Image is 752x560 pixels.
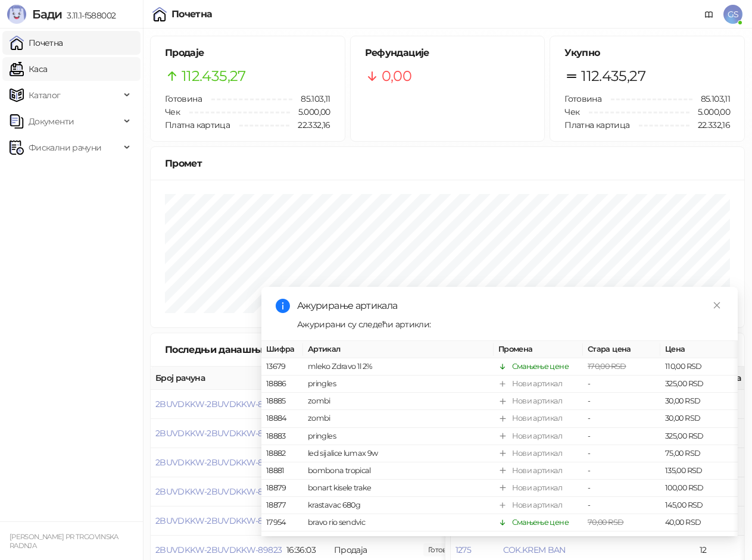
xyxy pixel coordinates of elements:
[290,105,330,118] span: 5.000,00
[564,93,601,104] span: Готовина
[165,342,323,357] div: Последњи данашњи рачуни
[512,448,562,459] div: Нови артикал
[182,65,246,87] span: 112.435,27
[155,399,282,409] button: 2BUVDKKW-2BUVDKKW-89828
[303,410,494,427] td: zombi
[583,341,660,358] th: Стара цена
[151,367,282,390] th: Број рачуна
[155,545,282,555] button: 2BUVDKKW-2BUVDKKW-89823
[303,480,494,497] td: bonart kisele trake
[660,445,738,462] td: 75,00 RSD
[564,120,629,130] span: Платна картица
[29,83,61,107] span: Каталог
[165,156,730,171] div: Промет
[583,480,660,497] td: -
[382,65,411,87] span: 0,00
[276,299,290,313] span: info-circle
[660,462,738,480] td: 135,00 RSD
[261,445,303,462] td: 18882
[581,65,645,87] span: 112.435,27
[32,7,62,21] span: Бади
[512,412,562,424] div: Нови артикал
[588,362,626,371] span: 170,00 RSD
[292,92,330,105] span: 85.103,11
[689,105,730,118] span: 5.000,00
[583,376,660,393] td: -
[512,395,562,407] div: Нови артикал
[660,531,738,549] td: 150,00 RSD
[261,514,303,531] td: 17954
[303,531,494,549] td: FISHERMANS FRIEND
[303,497,494,514] td: krastavac 680g
[700,5,719,24] a: Документација
[660,410,738,427] td: 30,00 RSD
[155,486,282,497] button: 2BUVDKKW-2BUVDKKW-89825
[512,482,562,494] div: Нови артикал
[261,358,303,376] td: 13679
[723,5,742,24] span: GS
[503,545,566,555] button: COK.KREM BAN
[689,118,730,132] span: 22.332,16
[588,518,623,527] span: 70,00 RSD
[512,517,569,528] div: Смањење цене
[588,535,626,544] span: 160,00 RSD
[155,515,282,526] button: 2BUVDKKW-2BUVDKKW-89824
[289,118,330,132] span: 22.332,16
[29,136,101,159] span: Фискални рачуни
[10,31,63,55] a: Почетна
[261,410,303,427] td: 18884
[692,92,730,105] span: 85.103,11
[29,110,74,133] span: Документи
[155,457,282,468] button: 2BUVDKKW-2BUVDKKW-89826
[303,393,494,410] td: zombi
[423,543,464,556] span: 200,00
[303,514,494,531] td: bravo rio sendvic
[303,445,494,462] td: led sijalice lumax 9w
[171,10,213,19] div: Почетна
[512,534,569,546] div: Смањење цене
[303,462,494,480] td: bombona tropical
[261,462,303,480] td: 18881
[297,318,723,331] div: Ажурирани су следећи артикли:
[303,358,494,376] td: mleko Zdravo 1l 2%
[660,341,738,358] th: Цена
[165,107,180,117] span: Чек
[303,376,494,393] td: pringles
[660,480,738,497] td: 100,00 RSD
[10,533,118,550] small: [PERSON_NAME] PR TRGOVINSKA RADNJA
[660,427,738,445] td: 325,00 RSD
[583,462,660,480] td: -
[365,46,531,60] h5: Рефундације
[583,497,660,514] td: -
[261,480,303,497] td: 18879
[62,10,116,21] span: 3.11.1-f588002
[155,428,282,439] button: 2BUVDKKW-2BUVDKKW-89827
[512,465,562,477] div: Нови артикал
[7,5,26,24] img: Logo
[660,358,738,376] td: 110,00 RSD
[165,120,230,130] span: Платна картица
[660,497,738,514] td: 145,00 RSD
[583,410,660,427] td: -
[512,378,562,390] div: Нови артикал
[165,93,202,104] span: Готовина
[564,107,579,117] span: Чек
[303,427,494,445] td: pringles
[660,393,738,410] td: 30,00 RSD
[660,376,738,393] td: 325,00 RSD
[261,341,303,358] th: Шифра
[583,393,660,410] td: -
[494,341,583,358] th: Промена
[512,361,569,373] div: Смањење цене
[261,393,303,410] td: 18885
[10,57,47,81] a: Каса
[261,376,303,393] td: 18886
[660,514,738,531] td: 40,00 RSD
